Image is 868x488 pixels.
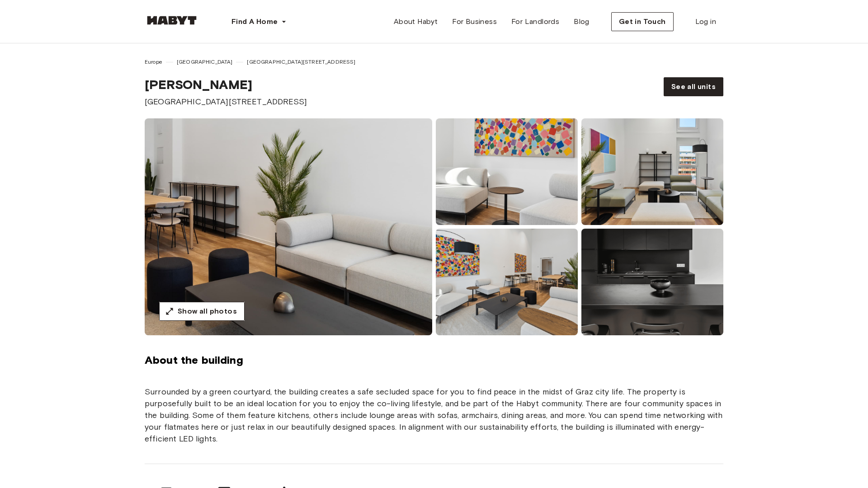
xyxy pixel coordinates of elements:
a: About Habyt [387,13,445,31]
a: Blog [566,13,597,31]
a: For Landlords [504,13,566,31]
span: Log in [695,16,716,27]
span: See all units [671,81,716,92]
span: For Landlords [511,16,559,27]
img: room-image [581,229,723,335]
span: [PERSON_NAME] [145,77,307,92]
button: Get in Touch [611,12,674,31]
span: Find A Home [231,16,278,27]
a: See all units [664,77,723,96]
a: Log in [688,13,723,31]
span: Show all photos [178,306,237,317]
img: room-image [436,229,578,335]
button: Find A Home [224,13,294,31]
span: [GEOGRAPHIC_DATA][STREET_ADDRESS] [145,96,307,108]
span: About Habyt [394,16,438,27]
img: room-image [145,118,432,335]
a: For Business [445,13,504,31]
button: Show all photos [159,302,245,321]
span: About the building [145,353,723,367]
span: For Business [452,16,497,27]
span: [GEOGRAPHIC_DATA] [177,58,233,66]
img: room-image [581,118,723,225]
span: Blog [574,16,590,27]
span: Europe [145,58,162,66]
img: room-image [436,118,578,225]
p: Surrounded by a green courtyard, the building creates a safe secluded space for you to find peace... [145,386,723,445]
img: Habyt [145,16,199,25]
span: Get in Touch [619,16,666,27]
span: [GEOGRAPHIC_DATA][STREET_ADDRESS] [247,58,355,66]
